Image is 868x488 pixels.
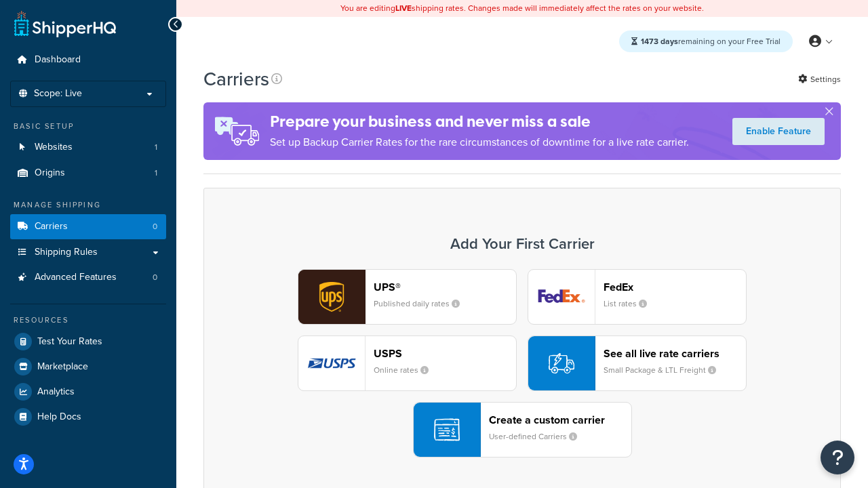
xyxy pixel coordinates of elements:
span: 0 [153,221,157,232]
small: Online rates [374,364,439,376]
div: remaining on your Free Trial [619,30,793,52]
img: fedEx logo [528,270,595,324]
div: Basic Setup [10,121,166,132]
li: Websites [10,135,166,160]
span: Analytics [37,386,75,398]
img: icon-carrier-custom-c93b8a24.svg [434,417,460,443]
span: 0 [153,272,157,283]
header: FedEx [604,281,746,293]
small: List rates [604,298,658,310]
span: Help Docs [37,411,81,423]
button: See all live rate carriersSmall Package & LTL Freight [528,335,747,391]
button: Open Resource Center [821,441,854,474]
span: 1 [155,167,157,179]
header: Create a custom carrier [489,413,631,426]
button: Create a custom carrierUser-defined Carriers [413,402,632,457]
a: Settings [798,70,841,89]
a: Advanced Features 0 [10,265,166,290]
span: Marketplace [37,361,88,373]
span: Origins [35,167,65,179]
img: icon-carrier-liverate-becf4550.svg [549,350,574,376]
a: Analytics [10,380,166,404]
h4: Prepare your business and never miss a sale [270,110,689,133]
a: Carriers 0 [10,214,166,239]
small: Published daily rates [374,298,471,310]
span: Advanced Features [35,272,117,283]
a: Dashboard [10,47,166,73]
small: User-defined Carriers [489,430,588,443]
a: Marketplace [10,354,166,379]
img: ad-rules-rateshop-fe6ec290ccb7230408bd80ed9643f0289d75e0ffd9eb532fc0e269fcd187b520.png [203,102,270,160]
li: Advanced Features [10,265,166,290]
span: Dashboard [35,54,81,66]
h3: Add Your First Carrier [218,236,827,252]
span: 1 [155,142,157,153]
p: Set up Backup Carrier Rates for the rare circumstances of downtime for a live rate carrier. [270,133,689,152]
div: Resources [10,314,166,326]
a: Help Docs [10,405,166,429]
b: LIVE [395,2,412,14]
li: Origins [10,161,166,186]
span: Test Your Rates [37,336,102,348]
img: ups logo [298,270,365,324]
button: ups logoUPS®Published daily rates [298,269,517,325]
span: Shipping Rules [35,247,98,258]
div: Manage Shipping [10,199,166,211]
span: Websites [35,142,73,153]
a: Shipping Rules [10,240,166,265]
img: usps logo [298,336,365,390]
strong: 1473 days [641,35,678,47]
li: Carriers [10,214,166,239]
header: See all live rate carriers [604,347,746,360]
header: USPS [374,347,516,360]
a: Websites 1 [10,135,166,160]
small: Small Package & LTL Freight [604,364,727,376]
a: Test Your Rates [10,329,166,354]
a: Origins 1 [10,161,166,186]
span: Scope: Live [34,88,82,100]
a: Enable Feature [732,118,825,145]
header: UPS® [374,281,516,293]
span: Carriers [35,221,68,232]
h1: Carriers [203,66,269,92]
button: usps logoUSPSOnline rates [298,335,517,391]
button: fedEx logoFedExList rates [528,269,747,325]
a: ShipperHQ Home [14,10,116,37]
